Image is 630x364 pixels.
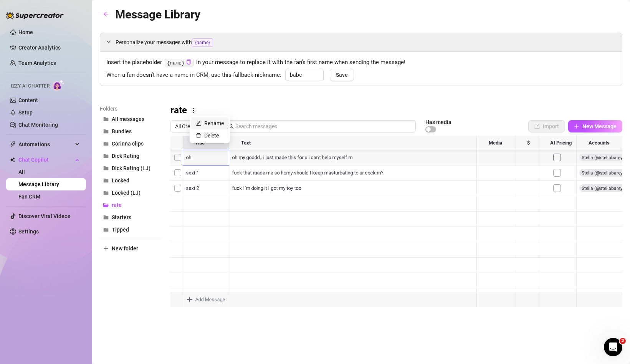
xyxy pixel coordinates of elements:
button: Click to Copy [186,60,191,65]
span: folder [103,129,109,134]
a: Fan CRM [18,194,40,200]
span: {name} [192,38,213,47]
h3: rate [170,104,187,117]
button: Locked [100,174,161,187]
span: folder [103,190,109,195]
a: Home [18,29,33,35]
span: folder [103,116,109,122]
button: Import [528,120,565,132]
span: more [190,107,197,114]
button: Starters [100,211,161,223]
button: All messages [100,113,161,125]
span: folder [103,178,109,183]
span: thunderbolt [10,141,16,147]
article: Message Library [115,5,200,23]
button: New folder [100,242,161,255]
span: Izzy AI Chatter [11,83,50,90]
img: Chat Copilot [10,157,15,162]
a: Settings [18,228,39,235]
button: Corinna clips [100,137,161,150]
span: plus [574,124,579,129]
span: Locked (LJ) [112,190,141,196]
a: Chat Monitoring [18,122,58,128]
button: Locked (LJ) [100,187,161,199]
span: expanded [106,40,111,44]
a: Team Analytics [18,60,56,66]
a: Discover Viral Videos [18,213,70,219]
button: Save [330,69,354,81]
span: folder [103,227,109,232]
span: folder [103,215,109,220]
button: rate [100,199,161,211]
div: Personalize your messages with{name} [100,33,622,51]
span: copy [186,60,191,65]
span: rate [112,202,122,208]
span: New folder [112,245,138,251]
input: Search messages [235,122,411,131]
span: Automations [18,138,73,151]
img: logo-BBDzfeDw.svg [6,12,64,19]
span: Bundles [112,128,132,134]
span: 2 [620,338,626,344]
code: {name} [165,59,193,67]
button: Bundles [100,125,161,137]
span: Chat Copilot [18,154,73,166]
span: folder [103,141,109,146]
button: New Message [568,120,622,132]
article: Folders [100,104,161,113]
span: Corinna clips [112,141,144,147]
span: folder-open [103,202,109,208]
button: Tipped [100,223,161,236]
a: Content [18,97,38,103]
span: Locked [112,177,129,184]
span: Dick Rating [112,153,139,159]
span: arrow-left [103,12,109,17]
span: Save [336,72,348,78]
span: folder [103,165,109,171]
a: Message Library [18,181,59,187]
span: When a fan doesn’t have a name in CRM, use this fallback nickname: [106,71,281,80]
span: folder [103,153,109,159]
img: AI Chatter [53,79,64,91]
a: Setup [18,109,33,116]
span: New Message [582,123,617,129]
article: Has media [425,120,451,124]
span: search [228,124,234,129]
span: All messages [112,116,144,122]
button: Dick Rating (LJ) [100,162,161,174]
span: Tipped [112,227,129,233]
button: Dick Rating [100,150,161,162]
span: plus [103,246,109,251]
a: All [18,169,25,175]
a: Creator Analytics [18,41,80,54]
span: Starters [112,214,131,220]
span: Insert the placeholder in your message to replace it with the fan’s first name when sending the m... [106,58,616,67]
span: All Creators [175,121,210,132]
span: Dick Rating (LJ) [112,165,150,171]
iframe: Intercom live chat [604,338,622,356]
span: Personalize your messages with [116,38,616,47]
